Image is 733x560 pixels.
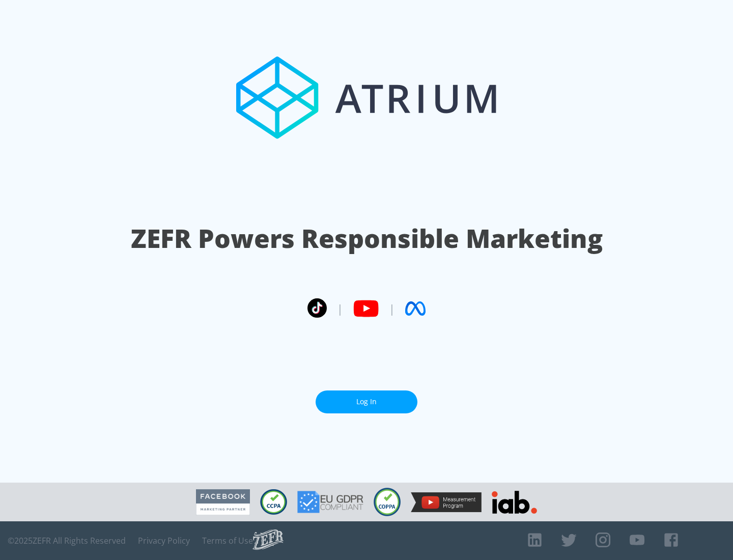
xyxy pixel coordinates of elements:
img: Facebook Marketing Partner [196,489,250,515]
img: COPPA Compliant [374,488,401,516]
span: | [337,301,343,316]
a: Log In [316,390,417,413]
img: CCPA Compliant [260,489,287,515]
h1: ZEFR Powers Responsible Marketing [131,221,603,256]
img: YouTube Measurement Program [411,492,482,512]
a: Terms of Use [202,536,253,546]
span: © 2025 ZEFR All Rights Reserved [8,536,126,546]
a: Privacy Policy [138,536,190,546]
img: IAB [492,491,537,514]
span: | [389,301,395,316]
img: GDPR Compliant [297,491,363,513]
